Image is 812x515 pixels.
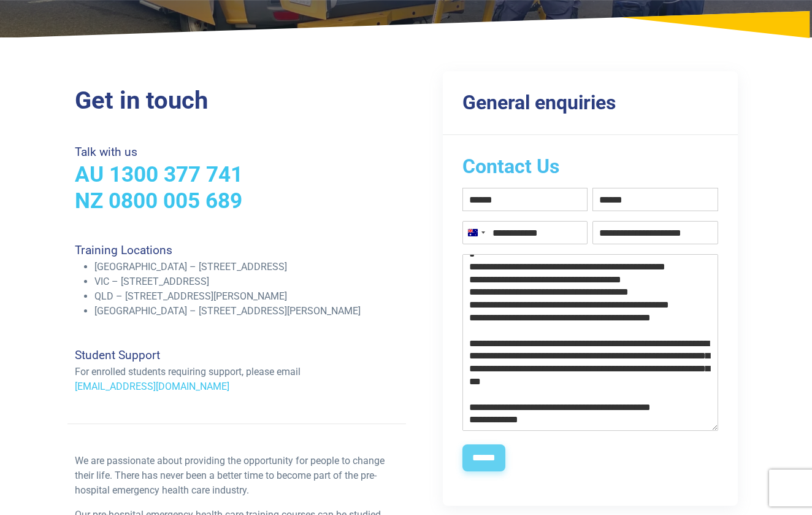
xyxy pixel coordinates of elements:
p: We are passionate about providing the opportunity for people to change their life. There has neve... [75,454,399,498]
button: Selected country [463,222,489,244]
p: For enrolled students requiring support, please email [75,365,399,379]
li: VIC – [STREET_ADDRESS] [94,274,399,289]
a: [EMAIL_ADDRESS][DOMAIN_NAME] [75,381,229,392]
li: [GEOGRAPHIC_DATA] – [STREET_ADDRESS][PERSON_NAME] [94,304,399,319]
a: NZ 0800 005 689 [75,188,242,214]
a: AU 1300 377 741 [75,161,243,187]
h4: Student Support [75,348,399,362]
h2: Get in touch [75,86,399,115]
h4: Training Locations [75,243,399,257]
li: [GEOGRAPHIC_DATA] – [STREET_ADDRESS] [94,260,399,274]
h2: Contact Us [462,155,718,178]
li: QLD – [STREET_ADDRESS][PERSON_NAME] [94,289,399,304]
h3: General enquiries [462,91,718,114]
h4: Talk with us [75,145,399,159]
